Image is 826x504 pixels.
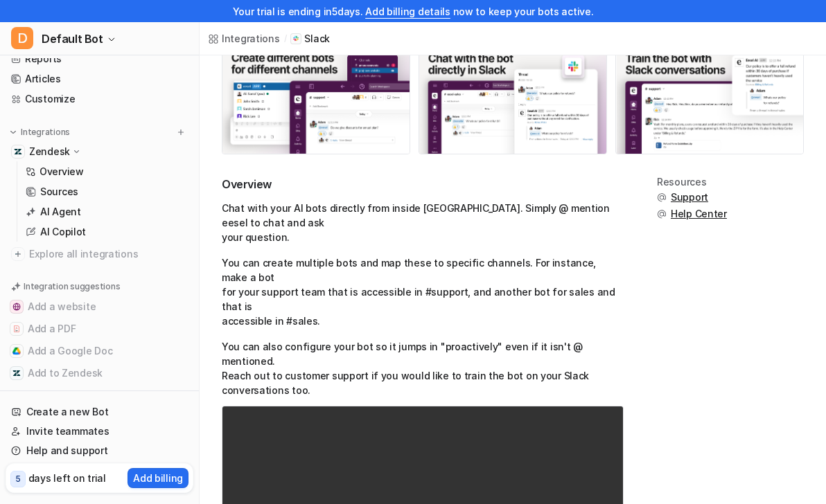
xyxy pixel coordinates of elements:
button: Add billing [128,468,188,488]
div: Integrations [222,31,280,46]
span: Help Center [671,207,727,221]
span: Default Bot [42,29,103,48]
div: Resources [657,177,727,188]
a: Reports [6,49,193,69]
p: Zendesk [29,145,70,159]
p: 5 [15,473,21,485]
button: Add to ZendeskAdd to Zendesk [6,362,193,384]
p: You can create multiple bots and map these to specific channels. For instance, make a bot for you... [222,255,624,328]
a: AI Agent [20,202,193,222]
h2: Overview [222,177,624,192]
img: support.svg [657,192,667,202]
p: Slack [304,32,330,46]
img: Add to Zendesk [12,369,21,377]
a: Add billing details [365,6,450,17]
a: Slack iconSlack [290,32,330,46]
a: Overview [20,162,193,181]
span: / [284,33,287,45]
button: Add a websiteAdd a website [6,296,193,318]
p: AI Copilot [40,225,86,239]
a: Create a new Bot [6,402,193,422]
p: AI Agent [40,205,81,219]
button: Integrations [6,125,74,139]
a: Integrations [208,31,280,46]
button: Add a PDFAdd a PDF [6,318,193,340]
p: Chat with your AI bots directly from inside [GEOGRAPHIC_DATA]. Simply @ mention eesel to chat and... [222,201,624,244]
a: Articles [6,69,193,89]
p: days left on trial [28,471,106,485]
button: Support [657,190,727,204]
img: menu_add.svg [176,127,186,137]
p: Integrations [21,127,70,138]
a: Help and support [6,441,193,460]
a: AI Copilot [20,222,193,242]
a: Customize [6,89,193,109]
span: Support [671,190,708,204]
button: Help Center [657,207,727,221]
img: Add a website [12,303,21,311]
img: explore all integrations [11,247,25,261]
p: Overview [39,165,84,179]
img: Zendesk [14,147,22,156]
span: Explore all integrations [29,243,188,265]
span: D [11,27,33,49]
a: Explore all integrations [6,244,193,264]
img: expand menu [8,127,18,137]
p: Add billing [133,471,183,485]
img: Slack icon [292,35,299,43]
a: Sources [20,182,193,201]
img: support.svg [657,209,667,219]
img: Add a Google Doc [12,347,21,355]
a: Invite teammates [6,422,193,441]
img: Add a PDF [12,325,21,333]
button: Add a Google DocAdd a Google Doc [6,340,193,362]
p: Integration suggestions [24,280,120,293]
p: You can also configure your bot so it jumps in "proactively" even if it isn't @ mentioned. Reach ... [222,339,624,397]
p: Sources [40,185,78,199]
